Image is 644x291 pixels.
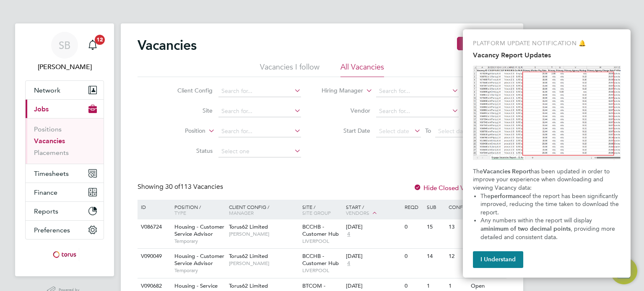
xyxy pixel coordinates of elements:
label: Start Date [322,127,370,134]
div: [DATE] [346,283,400,290]
div: 13 [447,219,468,235]
label: Site [164,107,213,114]
span: Sam Baaziz [25,62,104,72]
a: Go to account details [25,32,104,72]
div: Vacancy Report Updates [463,29,631,278]
span: Select date [379,127,409,135]
span: Housing - Customer Service Advisor [174,252,224,267]
strong: performance [491,193,526,200]
div: Conf [447,200,468,214]
div: Showing [138,183,225,191]
label: Position [157,127,205,135]
label: Hiring Manager [315,87,363,95]
div: 12 [447,249,468,264]
span: Torus62 Limited [229,252,268,260]
span: BCCHB - Customer Hub [302,223,339,237]
span: Vendors [346,209,369,216]
a: Go to home page [25,248,104,261]
input: Search for... [218,85,301,97]
span: Housing - Customer Service Advisor [174,223,224,237]
div: 0 [402,249,424,264]
span: Timesheets [34,170,69,178]
a: Placements [34,149,69,157]
div: [DATE] [346,224,400,231]
button: I Understand [473,251,523,268]
span: , providing more detailed and consistent data. [480,225,617,241]
span: has been updated in order to improve your experience when downloading and viewing Vacancy data: [473,168,611,191]
label: Status [164,147,213,155]
div: V086724 [139,219,168,235]
span: Select date [438,127,468,135]
span: Reports [34,207,58,215]
span: LIVERPOOL [302,267,342,274]
div: [DATE] [346,253,400,260]
input: Search for... [376,85,459,97]
span: LIVERPOOL [302,238,342,245]
div: Position / [168,200,227,220]
span: [PERSON_NAME] [229,260,298,267]
h2: Vacancies [138,37,197,54]
span: Preferences [34,226,70,234]
div: Start / [344,200,402,221]
span: Temporary [174,267,225,274]
p: PLATFORM UPDATE NOTIFICATION 🔔 [473,39,621,48]
input: Search for... [218,126,301,137]
span: Any numbers within the report will display a [480,217,594,232]
span: The [480,193,491,200]
input: Select one [218,146,301,157]
span: [PERSON_NAME] [229,231,298,237]
span: 4 [346,260,351,267]
div: V090049 [139,249,168,264]
li: All Vacancies [340,62,384,77]
input: Search for... [376,106,459,117]
label: Hide Closed Vacancies [413,184,488,192]
button: New Vacancy [457,37,506,50]
strong: minimum of two decimal points [483,225,571,232]
span: Type [174,209,186,216]
h2: Vacancy Report Updates [473,51,621,59]
span: 30 of [165,183,180,191]
div: Sub [425,200,447,214]
span: Temporary [174,238,225,245]
a: Vacancies [34,137,65,145]
div: Client Config / [227,200,300,220]
div: Reqd [402,200,424,214]
div: 15 [425,219,447,235]
span: SB [59,40,70,51]
span: To [423,125,434,136]
span: 4 [346,231,351,238]
span: Jobs [34,105,49,113]
span: The [473,168,483,175]
a: Positions [34,125,62,133]
input: Search for... [218,106,301,117]
span: 113 Vacancies [165,183,223,191]
div: Site / [300,200,344,220]
div: 14 [425,249,447,264]
span: of the report has been significantly improved, reducing the time taken to download the report. [480,193,621,216]
img: Highlight Columns with Numbers in the Vacancies Report [473,66,621,160]
span: Manager [229,209,254,216]
nav: Main navigation [15,23,114,276]
label: Client Config [164,87,213,94]
span: Torus62 Limited [229,223,268,230]
strong: Vacancies Report [483,168,531,175]
span: Finance [34,188,57,196]
li: Vacancies I follow [260,62,319,77]
div: ID [139,200,168,214]
span: 12 [95,35,105,45]
span: Torus62 Limited [229,282,268,289]
div: 0 [402,219,424,235]
label: Vendor [322,107,370,114]
span: Network [34,86,60,94]
span: BCCHB - Customer Hub [302,252,339,267]
span: Site Group [302,209,331,216]
img: torus-logo-retina.png [50,248,79,261]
